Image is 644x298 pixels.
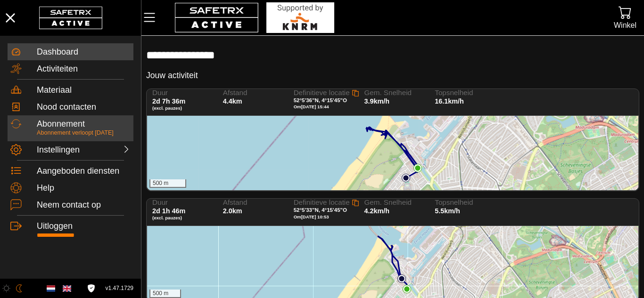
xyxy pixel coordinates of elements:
div: 500 m [149,179,186,188]
span: 4.2km/h [364,207,389,215]
span: 2d 1h 46m [152,207,185,215]
img: ModeLight.svg [2,284,10,292]
img: PathStart.svg [402,174,410,182]
span: 52°5'36"N, 4°15'45"O [294,97,347,103]
img: Subscription.svg [10,118,22,129]
span: Afstand [223,199,283,207]
img: Equipment.svg [10,84,22,96]
img: PathStart.svg [397,274,406,283]
div: Abonnement [37,119,131,129]
div: Dashboard [37,47,131,57]
span: Afstand [223,89,283,97]
div: Nood contacten [37,102,131,113]
span: 4.4km [223,97,242,105]
h5: Jouw activiteit [146,70,198,81]
button: English [59,281,75,297]
img: en.svg [63,284,71,293]
img: nl.svg [47,284,55,293]
a: Licentieovereenkomst [85,284,98,292]
span: Gem. Snelheid [364,199,424,207]
span: Abonnement verloopt [DATE] [37,129,114,136]
div: Help [37,183,131,193]
div: Instellingen [37,145,82,155]
span: Duur [152,89,213,97]
span: Topsnelheid [435,199,495,207]
span: 16.1km/h [435,97,464,105]
span: Definitieve locatie [294,198,350,206]
button: Menu [141,8,165,27]
img: ModeDark.svg [15,284,23,292]
span: Gem. Snelheid [364,89,424,97]
span: (excl. pauzes) [152,105,213,111]
button: v1.47.1729 [100,281,139,296]
div: Winkel [614,19,636,32]
button: Dutch [43,281,59,297]
img: PathEnd.svg [403,285,411,293]
span: 2.0km [223,207,242,215]
img: ContactUs.svg [10,199,22,210]
div: Uitloggen [37,221,131,232]
span: Duur [152,199,213,207]
span: Om [DATE] 15:44 [294,104,329,109]
img: Help.svg [10,182,22,193]
div: Neem contact op [37,200,131,210]
span: Om [DATE] 10:53 [294,214,329,219]
div: Aangeboden diensten [37,166,131,177]
span: (excl. pauzes) [152,215,213,221]
img: PathEnd.svg [413,164,422,172]
span: 52°5'33"N, 4°15'45"O [294,207,347,213]
span: Topsnelheid [435,89,495,97]
span: 3.9km/h [364,97,389,105]
div: 500 m [149,290,181,298]
span: v1.47.1729 [106,283,133,293]
div: Activiteiten [37,64,131,74]
div: Materiaal [37,85,131,96]
span: 5.5km/h [435,207,460,215]
img: Activities.svg [10,63,22,74]
img: RescueLogo.svg [266,2,334,33]
span: 2d 7h 36m [152,97,185,105]
span: Definitieve locatie [294,89,350,97]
